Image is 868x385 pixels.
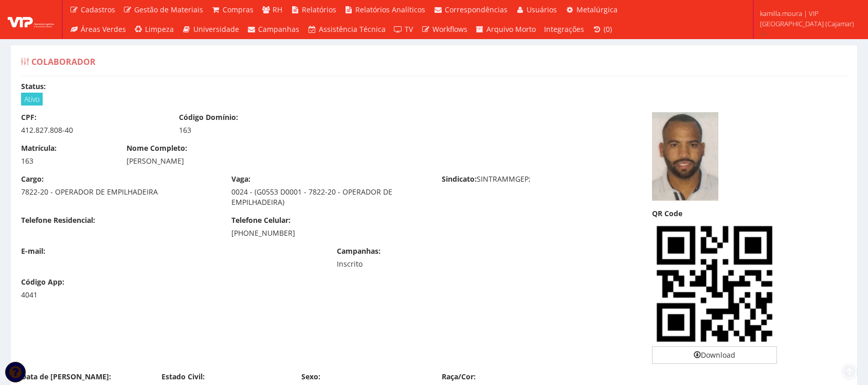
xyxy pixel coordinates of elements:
a: Limpeza [130,20,178,39]
div: [PERSON_NAME] [126,156,532,166]
div: 163 [179,125,321,135]
a: Universidade [178,20,243,39]
label: Data de [PERSON_NAME]: [21,372,111,382]
span: Assistência Técnica [319,24,386,34]
label: Telefone Celular: [231,215,291,225]
label: Status: [21,81,46,92]
a: Download [652,346,777,364]
label: Código Domínio: [179,112,238,122]
label: Nome Completo: [126,143,187,153]
label: Matrícula: [21,143,57,153]
span: Colaborador [31,56,96,67]
label: CPF: [21,112,37,122]
label: Estado Civil: [161,372,205,382]
label: Cargo: [21,174,44,184]
a: Workflows [417,20,472,39]
span: Áreas Verdes [81,24,126,34]
div: 412.827.808-40 [21,125,164,135]
div: Inscrito [337,259,479,269]
span: Correspondências [445,5,508,14]
a: TV [390,20,418,39]
span: Metalúrgica [576,5,618,14]
span: Limpeza [145,24,174,34]
span: Campanhas [258,24,299,34]
span: Universidade [193,24,239,34]
label: Código App: [21,277,64,287]
img: logo [8,12,54,27]
div: 7822-20 - OPERADOR DE EMPILHADEIRA [21,187,216,197]
span: Usuários [527,5,557,14]
span: Workflows [432,24,467,34]
div: [PHONE_NUMBER] [231,228,426,238]
div: 4041 [21,290,111,300]
label: Raça/Cor: [442,372,476,382]
label: QR Code [652,208,682,219]
span: TV [405,24,413,34]
span: Relatórios Analíticos [355,5,425,14]
label: Campanhas: [337,246,381,256]
span: Gestão de Materiais [134,5,203,14]
a: Áreas Verdes [65,20,130,39]
span: Relatórios [302,5,336,14]
a: (0) [588,20,616,39]
div: 0024 - (G0553 D0001 - 7822-20 - OPERADOR DE EMPILHADEIRA) [231,187,426,207]
label: Telefone Residencial: [21,215,95,225]
div: SINTRAMMGEP; [434,174,644,187]
span: kamilla.moura | VIP [GEOGRAPHIC_DATA] (Cajamar) [760,8,855,29]
img: captura-de-tela-2025-05-12-090025-17470541736821ee5d2c981.png [652,112,718,201]
a: Assistência Técnica [303,20,390,39]
a: Arquivo Morto [472,20,540,39]
span: Cadastros [81,5,115,14]
label: Sexo: [301,372,320,382]
label: E-mail: [21,246,45,256]
span: Arquivo Morto [486,24,536,34]
span: Compras [223,5,254,14]
img: 0AAAAASUVORK5CYII= [652,221,777,346]
label: Sindicato: [442,174,477,184]
span: Integrações [544,24,584,34]
div: 163 [21,156,111,166]
a: Campanhas [243,20,304,39]
span: Ativo [21,93,43,106]
a: Integrações [540,20,588,39]
span: RH [273,5,282,14]
span: (0) [604,24,612,34]
label: Vaga: [231,174,250,184]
